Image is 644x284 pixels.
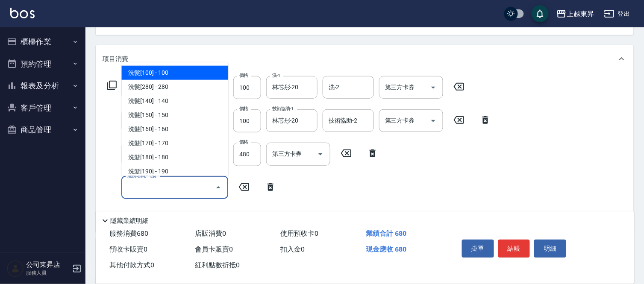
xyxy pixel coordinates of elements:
[110,217,149,225] p: 隱藏業績明細
[96,45,634,73] div: 項目消費
[3,119,82,141] button: 商品管理
[553,5,597,23] button: 上越東昇
[239,72,248,79] label: 價格
[121,108,228,122] span: 洗髮[150] - 150
[314,147,327,161] button: Open
[239,105,248,112] label: 價格
[121,66,228,80] span: 洗髮[100] - 100
[121,136,228,150] span: 洗髮[170] - 170
[3,53,82,75] button: 預約管理
[532,5,549,22] button: save
[109,261,154,269] span: 其他付款方式 0
[121,94,228,108] span: 洗髮[140] - 140
[10,8,35,18] img: Logo
[3,75,82,97] button: 報表及分析
[3,31,82,53] button: 櫃檯作業
[121,80,228,94] span: 洗髮[280] - 280
[212,181,225,194] button: Close
[109,229,148,237] span: 服務消費 680
[567,9,594,19] div: 上越東昇
[272,105,294,112] label: 技術協助-1
[26,269,70,277] p: 服務人員
[26,261,70,269] h5: 公司東昇店
[426,114,440,128] button: Open
[7,260,24,277] img: Person
[280,229,318,237] span: 使用預收卡 0
[103,55,128,64] p: 項目消費
[366,229,406,237] span: 業績合計 680
[462,240,494,258] button: 掛單
[534,240,566,258] button: 明細
[195,261,240,269] span: 紅利點數折抵 0
[426,81,440,94] button: Open
[272,72,280,79] label: 洗-1
[121,122,228,136] span: 洗髮[160] - 160
[127,173,156,179] label: 服務名稱/代號
[195,229,226,237] span: 店販消費 0
[498,240,530,258] button: 結帳
[109,245,147,253] span: 預收卡販賣 0
[3,97,82,119] button: 客戶管理
[366,245,406,253] span: 現金應收 680
[121,150,228,164] span: 洗髮[180] - 180
[601,6,634,22] button: 登出
[239,139,248,145] label: 價格
[121,164,228,179] span: 洗髮[190] - 190
[195,245,233,253] span: 會員卡販賣 0
[280,245,305,253] span: 扣入金 0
